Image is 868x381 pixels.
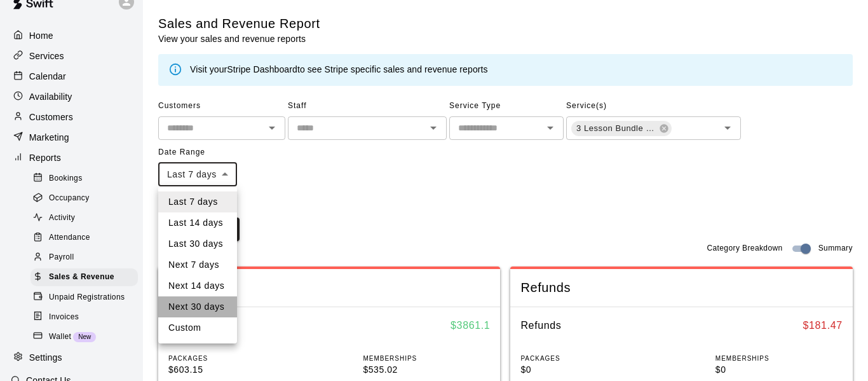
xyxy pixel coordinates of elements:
[158,296,237,317] li: Next 30 days
[158,254,237,275] li: Next 7 days
[158,275,237,296] li: Next 14 days
[158,317,237,338] li: Custom
[158,233,237,254] li: Last 30 days
[158,191,237,212] li: Last 7 days
[158,212,237,233] li: Last 14 days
